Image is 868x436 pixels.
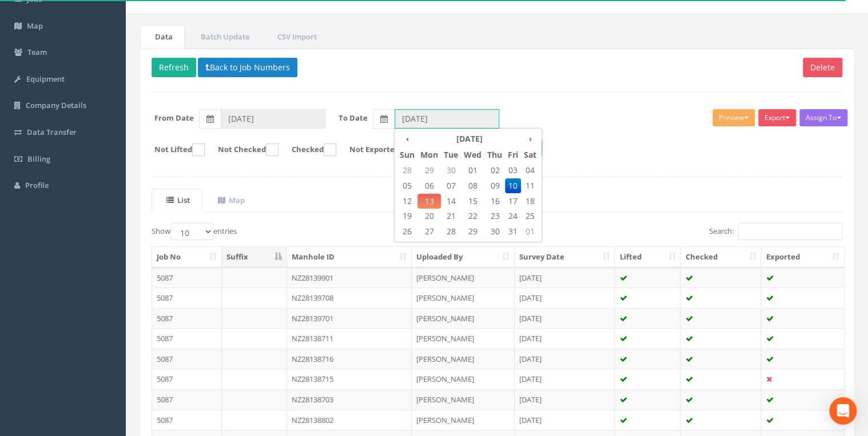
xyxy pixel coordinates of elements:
td: 5087 [152,267,222,288]
span: 17 [505,194,521,209]
td: [DATE] [515,328,615,349]
th: Mon [417,147,441,163]
span: 04 [521,163,539,178]
td: 5087 [152,410,222,430]
uib-tab-heading: List [166,195,190,205]
span: 14 [441,194,461,209]
span: 21 [441,209,461,223]
td: NZ28139701 [287,308,412,329]
th: [DATE] [417,131,521,147]
span: 01 [461,163,484,178]
th: ‹ [397,131,417,147]
button: Preview [712,109,755,126]
span: 06 [417,178,441,193]
td: [PERSON_NAME] [412,389,515,410]
span: 22 [461,209,484,223]
span: Billing [27,154,50,164]
span: 16 [484,194,505,209]
label: To Date [339,113,368,123]
span: 13 [417,194,441,209]
td: NZ28138802 [287,410,412,430]
label: Show entries [152,223,237,240]
span: 28 [397,163,417,178]
td: 5087 [152,287,222,308]
td: [DATE] [515,308,615,329]
td: 5087 [152,328,222,349]
span: 31 [505,224,521,239]
label: Not Checked [206,143,278,156]
span: 03 [505,163,521,178]
th: Fri [505,147,521,163]
th: Job No: activate to sort column ascending [152,247,222,267]
span: 10 [505,178,521,193]
th: Survey Date: activate to sort column ascending [515,247,615,267]
td: [PERSON_NAME] [412,308,515,329]
td: [DATE] [515,287,615,308]
th: Manhole ID: activate to sort column ascending [287,247,412,267]
span: 05 [397,178,417,193]
td: NZ28138716 [287,349,412,369]
button: Back to Job Numbers [198,58,297,77]
th: Sat [521,147,539,163]
span: 30 [441,163,461,178]
td: [PERSON_NAME] [412,410,515,430]
span: 02 [484,163,505,178]
th: Tue [441,147,461,163]
uib-tab-heading: Map [218,195,245,205]
span: Team [27,47,47,57]
span: 30 [484,224,505,239]
span: Data Transfer [27,127,77,137]
td: [DATE] [515,369,615,389]
a: List [152,189,202,212]
td: [DATE] [515,267,615,288]
td: NZ28138715 [287,369,412,389]
a: CSV Import [262,25,329,49]
span: 23 [484,209,505,223]
span: 28 [441,224,461,239]
td: NZ28138711 [287,328,412,349]
input: To Date [395,109,499,129]
label: Checked [280,143,336,156]
button: Export [758,109,796,126]
td: [DATE] [515,410,615,430]
td: [PERSON_NAME] [412,287,515,308]
th: Suffix: activate to sort column descending [222,247,287,267]
span: 26 [397,224,417,239]
span: 20 [417,209,441,223]
span: 15 [461,194,484,209]
span: 08 [461,178,484,193]
span: 25 [521,209,539,223]
td: NZ28139901 [287,267,412,288]
span: Map [27,21,43,31]
button: Refresh [152,58,196,77]
td: [PERSON_NAME] [412,267,515,288]
span: Company Details [26,100,86,110]
td: [PERSON_NAME] [412,369,515,389]
th: Uploaded By: activate to sort column ascending [412,247,515,267]
span: 29 [461,224,484,239]
label: From Date [154,113,194,123]
span: 24 [505,209,521,223]
td: 5087 [152,389,222,410]
td: [DATE] [515,349,615,369]
label: Not Lifted [143,143,205,156]
div: Open Intercom Messenger [829,397,857,425]
span: 18 [521,194,539,209]
th: Exported: activate to sort column ascending [761,247,844,267]
span: 12 [397,194,417,209]
select: Showentries [170,223,213,240]
td: NZ28138703 [287,389,412,410]
td: [PERSON_NAME] [412,349,515,369]
th: Wed [461,147,484,163]
span: 11 [521,178,539,193]
span: 07 [441,178,461,193]
a: Map [203,189,257,212]
span: 19 [397,209,417,223]
input: Search: [738,223,842,240]
td: 5087 [152,308,222,329]
span: 27 [417,224,441,239]
th: Thu [484,147,505,163]
th: › [521,131,539,147]
td: NZ28139708 [287,287,412,308]
td: 5087 [152,349,222,369]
